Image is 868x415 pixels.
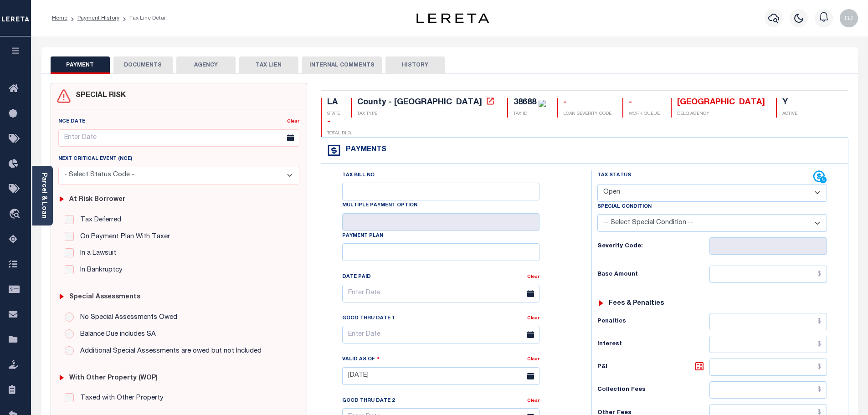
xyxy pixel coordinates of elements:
input: $ [709,359,827,376]
label: Balance Due includes SA [76,329,156,340]
h6: Fees & Penalties [609,300,664,307]
a: Clear [527,316,539,321]
p: LOAN SEVERITY CODE [563,111,611,118]
label: Payment Plan [342,232,383,240]
label: Tax Status [597,172,631,179]
label: Good Thru Date 2 [342,397,395,405]
div: County - [GEOGRAPHIC_DATA] [357,98,482,107]
a: Clear [527,357,539,362]
div: - [327,118,351,128]
p: STATE [327,111,340,118]
input: Enter Date [342,367,539,385]
label: Special Condition [597,203,652,211]
p: WORK QUEUE [629,111,660,118]
p: TOTAL DLQ [327,130,351,137]
a: Parcel & Loan [41,173,47,219]
input: $ [709,336,827,353]
img: logo-dark.svg [416,13,489,23]
a: Clear [527,399,539,403]
label: Date Paid [342,273,371,281]
a: Payment History [77,15,119,21]
div: - [629,98,660,108]
h6: with Other Property (WOP) [69,374,158,382]
h6: Severity Code: [597,243,709,250]
h6: At Risk Borrower [69,196,125,204]
input: Enter Date [58,129,300,147]
h4: Payments [341,146,386,154]
a: Clear [527,275,539,279]
label: Taxed with Other Property [76,393,164,404]
input: $ [709,381,827,399]
li: Tax Line Detail [119,14,167,22]
label: Tax Deferred [76,215,121,225]
input: $ [709,313,827,330]
label: Additional Special Assessments are owed but not Included [76,346,262,357]
h6: P&I [597,361,709,374]
div: 38688 [514,98,536,107]
a: Home [52,15,67,21]
div: - [563,98,611,108]
h6: Special Assessments [69,293,140,301]
input: Enter Date [342,326,539,343]
label: In a Lawsuit [76,248,116,259]
label: In Bankruptcy [76,265,123,276]
button: TAX LIEN [239,56,298,74]
label: No Special Assessments Owed [76,313,177,323]
h6: Interest [597,341,709,348]
label: NCE Date [58,118,85,126]
h6: Base Amount [597,271,709,278]
input: Enter Date [342,285,539,302]
div: LA [327,98,340,108]
h4: SPECIAL RISK [71,92,126,100]
img: check-icon-green.svg [539,100,546,107]
div: [GEOGRAPHIC_DATA] [677,98,765,108]
button: HISTORY [385,56,445,74]
button: DOCUMENTS [113,56,173,74]
p: ACTIVE [782,111,797,118]
label: On Payment Plan With Taxer [76,232,170,242]
p: TAX TYPE [357,111,496,118]
label: Good Thru Date 1 [342,315,395,323]
button: AGENCY [176,56,236,74]
h6: Collection Fees [597,386,709,394]
label: Valid as Of [342,355,380,364]
label: Tax Bill No [342,172,375,179]
button: PAYMENT [51,56,110,74]
h6: Penalties [597,318,709,325]
p: TAX ID [514,111,546,118]
img: svg+xml;base64,PHN2ZyB4bWxucz0iaHR0cDovL3d3dy53My5vcmcvMjAwMC9zdmciIHBvaW50ZXItZXZlbnRzPSJub25lIi... [840,9,858,27]
button: INTERNAL COMMENTS [302,56,382,74]
a: Clear [287,119,299,124]
label: Multiple Payment Option [342,202,417,210]
input: $ [709,266,827,283]
div: Y [782,98,797,108]
label: Next Critical Event (NCE) [58,155,132,163]
p: DELQ AGENCY [677,111,765,118]
i: travel_explore [9,209,23,220]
